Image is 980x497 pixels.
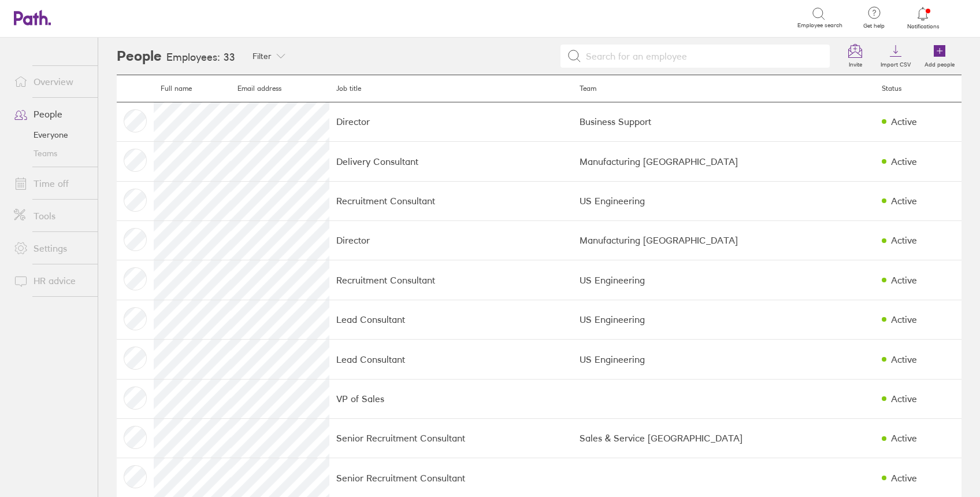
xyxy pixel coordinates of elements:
[117,38,162,75] h2: People
[874,58,918,68] label: Import CSV
[5,204,98,227] a: Tools
[5,172,98,195] a: Time off
[329,300,573,339] td: Lead Consultant
[573,300,874,339] td: US Engineering
[581,45,823,67] input: Search for an employee
[891,275,917,285] div: Active
[855,23,893,30] span: Get help
[891,196,917,206] div: Active
[154,75,231,102] th: Full name
[329,418,573,458] td: Senior Recruitment Consultant
[5,126,98,144] a: Everyone
[329,102,573,141] td: Director
[891,235,917,245] div: Active
[797,22,842,29] span: Employee search
[329,340,573,379] td: Lead Consultant
[329,181,573,220] td: Recruitment Consultant
[329,220,573,260] td: Director
[837,38,874,75] a: Invite
[918,38,962,75] a: Add people
[253,51,272,61] span: Filter
[573,102,874,141] td: Business Support
[329,142,573,181] td: Delivery Consultant
[904,6,942,30] a: Notifications
[573,181,874,220] td: US Engineering
[891,393,917,404] div: Active
[329,379,573,418] td: VP of Sales
[891,473,917,483] div: Active
[329,75,573,102] th: Job title
[5,269,98,292] a: HR advice
[891,433,917,443] div: Active
[5,144,98,163] a: Teams
[891,314,917,325] div: Active
[573,220,874,260] td: Manufacturing [GEOGRAPHIC_DATA]
[842,58,869,68] label: Invite
[875,75,962,102] th: Status
[129,12,159,23] div: Search
[231,75,329,102] th: Email address
[573,340,874,379] td: US Engineering
[5,237,98,260] a: Settings
[573,142,874,181] td: Manufacturing [GEOGRAPHIC_DATA]
[5,102,98,126] a: People
[918,58,962,68] label: Add people
[891,354,917,365] div: Active
[904,23,942,30] span: Notifications
[891,156,917,167] div: Active
[891,116,917,127] div: Active
[5,70,98,93] a: Overview
[573,418,874,458] td: Sales & Service [GEOGRAPHIC_DATA]
[874,38,918,75] a: Import CSV
[573,75,874,102] th: Team
[166,51,235,64] h3: Employees: 33
[573,260,874,300] td: US Engineering
[329,260,573,300] td: Recruitment Consultant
